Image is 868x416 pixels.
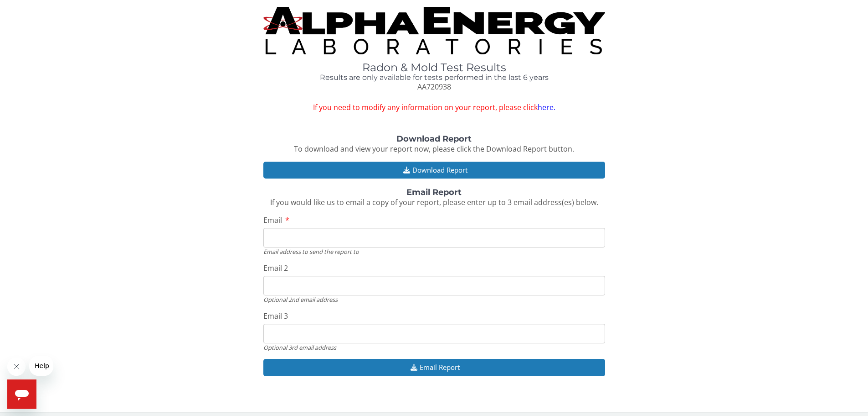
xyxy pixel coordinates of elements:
button: Email Report [263,359,605,376]
iframe: Close message [7,358,26,376]
strong: Email Report [406,187,462,197]
div: Email address to send the report to [263,247,605,256]
span: To download and view your report now, please click the Download Report button. [294,144,574,154]
div: Optional 2nd email address [263,295,605,304]
h1: Radon & Mold Test Results [263,62,605,74]
span: AA720938 [417,82,451,92]
iframe: Button to launch messaging window [7,379,36,409]
button: Download Report [263,162,605,179]
a: here. [538,102,555,112]
strong: Download Report [396,134,472,144]
span: Email 3 [263,311,288,321]
h4: Results are only available for tests performed in the last 6 years [263,74,605,82]
span: If you would like us to email a copy of your report, please enter up to 3 email address(es) below. [270,197,598,207]
div: Optional 3rd email address [263,343,605,352]
iframe: Message from company [29,356,53,376]
img: TightCrop.jpg [263,7,605,54]
span: Email [263,215,282,225]
span: Email 2 [263,263,288,273]
span: If you need to modify any information on your report, please click [263,102,605,113]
